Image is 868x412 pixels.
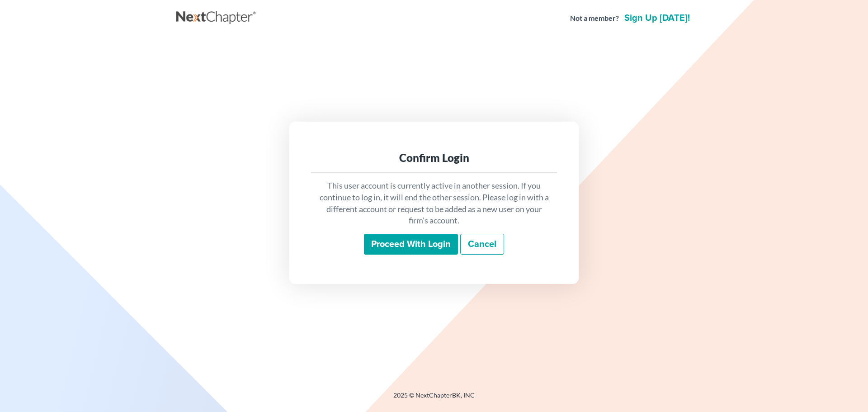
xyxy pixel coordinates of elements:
[318,180,550,227] p: This user account is currently active in another session. If you continue to log in, it will end ...
[570,13,619,24] strong: Not a member?
[623,14,692,23] a: Sign up [DATE]!
[176,391,692,407] div: 2025 © NextChapterBK, INC
[318,151,550,165] div: Confirm Login
[364,234,458,255] input: Proceed with login
[460,234,504,255] a: Cancel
